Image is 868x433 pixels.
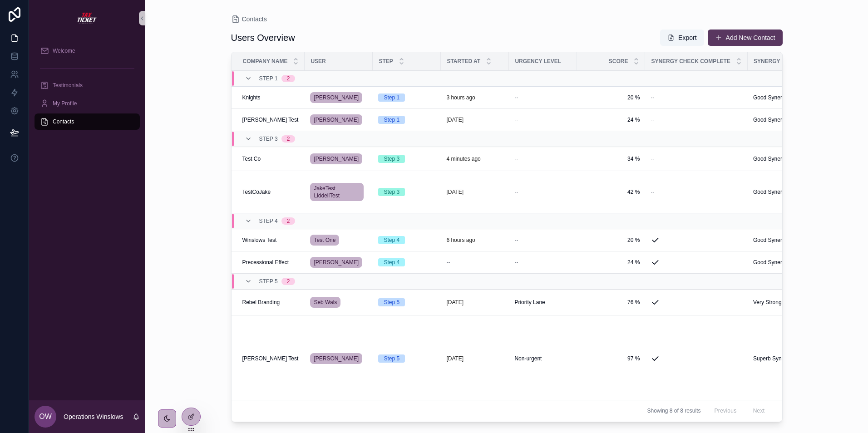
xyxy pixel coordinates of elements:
span: -- [514,236,518,244]
a: Good Synergy [753,155,810,162]
span: 76 % [582,299,640,306]
a: -- [514,236,572,244]
span: [PERSON_NAME] [314,116,359,123]
a: Test One [310,235,339,246]
span: Rebel Branding [242,299,280,306]
a: -- [514,188,572,196]
a: 24 % [582,116,640,123]
a: Step 5 [378,354,435,363]
a: Very Strong Synergy [753,299,810,306]
div: 2 [287,278,290,285]
p: [DATE] [446,188,464,196]
span: [PERSON_NAME] [314,155,359,162]
span: Step 3 [259,135,278,143]
a: [PERSON_NAME] Test [242,355,300,362]
span: -- [651,116,654,123]
span: [PERSON_NAME] Test [242,355,299,362]
span: JakeTest LiddellTest [314,185,360,199]
span: Step 5 [259,278,278,285]
div: scrollable content [29,36,145,142]
a: [PERSON_NAME] [310,152,367,166]
a: 42 % [582,188,640,196]
span: Seb Wals [314,299,337,306]
a: -- [514,116,572,123]
a: 24 % [582,259,640,266]
a: [DATE] [446,188,503,196]
span: -- [651,155,654,162]
a: Step 3 [378,188,435,196]
p: [DATE] [446,299,464,306]
span: Step 4 [259,217,278,225]
span: Good Synergy [753,188,788,196]
div: 2 [287,75,290,82]
h1: Users Overview [231,31,295,44]
button: Export [660,30,704,46]
a: [DATE] [446,116,503,123]
a: [PERSON_NAME] [310,114,362,125]
span: Non-urgent [514,355,542,362]
a: 20 % [582,94,640,101]
a: Seb Wals [310,295,367,310]
a: JakeTest LiddellTest [310,183,364,201]
a: Test Co [242,155,300,162]
span: Started at [447,58,480,65]
a: [DATE] [446,299,503,306]
span: Good Synergy [753,155,788,162]
a: Step 5 [378,298,435,306]
a: [PERSON_NAME] [310,255,367,270]
span: Good Synergy [753,259,788,266]
span: 20 % [582,236,640,244]
img: App logo [76,11,98,25]
span: Showing 8 of 8 results [647,408,700,415]
a: Good Synergy [753,188,810,196]
a: Welcome [35,43,140,59]
a: -- [651,155,742,162]
a: Winslows Test [242,236,300,244]
a: [PERSON_NAME] Test [242,116,300,123]
span: Good Synergy [753,94,788,101]
span: -- [651,94,654,101]
a: -- [651,116,742,123]
a: 97 % [582,355,640,362]
span: Score [609,58,628,65]
a: Testimonials [35,77,140,93]
a: TestCoJake [242,188,300,196]
button: Add New Contact [708,30,783,46]
a: Good Synergy [753,236,810,244]
span: [PERSON_NAME] [314,355,359,362]
a: Rebel Branding [242,299,300,306]
a: Test One [310,233,367,247]
span: [PERSON_NAME] [314,94,359,101]
a: [DATE] [446,355,503,362]
span: Step [379,58,393,65]
span: -- [514,155,518,162]
span: Testimonials [53,82,83,89]
span: Very Strong Synergy [753,299,803,306]
a: -- [651,188,742,196]
p: 4 minutes ago [446,155,480,162]
span: [PERSON_NAME] Test [242,116,299,123]
div: 2 [287,217,290,225]
span: OW [39,411,52,422]
span: My Profile [53,100,77,107]
a: -- [514,259,572,266]
span: -- [651,188,654,196]
a: Priority Lane [514,299,572,306]
span: Welcome [53,47,75,54]
div: Step 1 [384,93,399,102]
a: Non-urgent [514,355,572,362]
a: [PERSON_NAME] [310,90,367,105]
a: Good Synergy [753,259,810,266]
a: [PERSON_NAME] [310,92,362,103]
a: [PERSON_NAME] [310,113,367,127]
a: -- [514,155,572,162]
span: Superb Synergy [753,355,792,362]
div: Step 4 [384,236,399,244]
a: Step 4 [378,236,435,244]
